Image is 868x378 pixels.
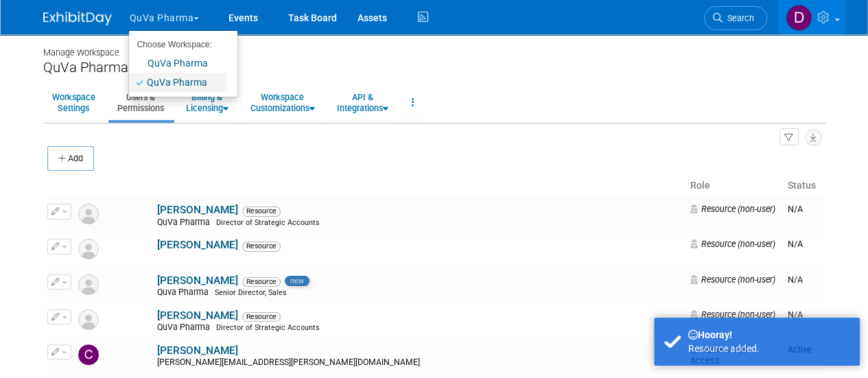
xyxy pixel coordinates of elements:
[78,344,99,365] img: Candice McCarty
[129,36,227,54] li: Choose Workspace:
[215,288,287,297] span: Senior Director, Sales
[704,6,767,30] a: Search
[285,276,309,287] span: new
[47,146,94,171] button: Add
[177,86,237,119] a: Billing &Licensing
[782,174,821,198] th: Status
[690,204,775,214] span: Resource (non-user)
[78,309,99,330] img: Resource
[157,357,681,368] div: [PERSON_NAME][EMAIL_ADDRESS][PERSON_NAME][DOMAIN_NAME]
[690,274,775,285] span: Resource (non-user)
[78,204,99,224] img: Resource
[108,86,173,119] a: Users &Permissions
[157,239,238,251] a: [PERSON_NAME]
[787,274,802,285] span: N/A
[78,239,99,259] img: Resource
[242,241,281,251] span: Resource
[685,174,782,198] th: Role
[328,86,397,119] a: API &Integrations
[157,322,214,332] span: QuVa Pharma
[78,274,99,295] img: Resource
[43,34,825,59] div: Manage Workspace
[43,12,112,25] img: ExhibitDay
[242,86,324,119] a: WorkspaceCustomizations
[787,309,802,320] span: N/A
[242,277,281,287] span: Resource
[787,204,802,214] span: N/A
[242,312,281,322] span: Resource
[43,86,104,119] a: WorkspaceSettings
[157,204,238,216] a: [PERSON_NAME]
[787,239,802,249] span: N/A
[688,342,849,355] div: Resource added.
[129,73,227,92] a: QuVa Pharma
[242,206,281,216] span: Resource
[43,59,825,76] div: QuVa Pharma
[157,344,238,357] a: [PERSON_NAME]
[157,217,214,227] span: QuVa Pharma
[690,239,775,249] span: Resource (non-user)
[723,13,754,23] span: Search
[216,218,320,227] span: Director of Strategic Accounts
[157,309,238,322] a: [PERSON_NAME]
[690,309,775,320] span: Resource (non-user)
[157,287,213,297] span: Quva Pharma
[157,274,238,287] a: [PERSON_NAME]
[786,5,812,31] img: Danielle Mitchell
[216,323,320,332] span: Director of Strategic Accounts
[688,328,849,342] div: Hooray!
[129,54,227,73] a: QuVa Pharma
